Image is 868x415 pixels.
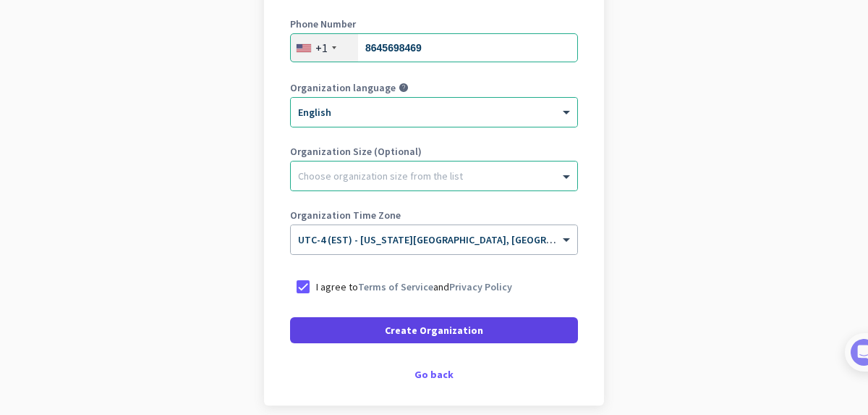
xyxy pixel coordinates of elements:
label: Organization language [290,83,396,93]
div: Go back [290,369,578,380]
button: Create Organization [290,317,578,343]
span: Create Organization [385,323,483,338]
label: Phone Number [290,19,578,29]
label: Organization Time Zone [290,210,578,220]
a: Privacy Policy [449,280,512,293]
i: help [399,83,409,93]
p: I agree to and [316,280,512,294]
label: Organization Size (Optional) [290,146,578,156]
div: +1 [315,41,328,55]
a: Terms of Service [358,280,433,293]
input: 201-555-0123 [290,33,578,62]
